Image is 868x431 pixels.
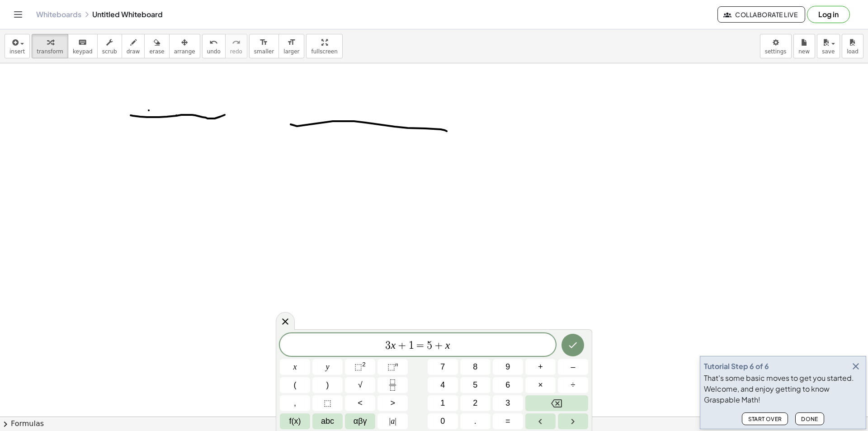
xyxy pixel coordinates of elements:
button: Functions [280,413,310,429]
span: = [414,340,427,351]
button: Done [561,334,584,356]
button: Backspace [525,395,588,411]
span: 3 [385,340,391,351]
span: smaller [254,48,274,55]
span: = [505,415,510,427]
button: 2 [460,395,491,411]
button: transform [32,34,68,58]
button: draw [122,34,145,58]
span: 3 [505,397,510,409]
span: 5 [427,340,432,351]
span: settings [765,48,787,55]
span: √ [358,379,363,391]
span: + [396,340,409,351]
span: 2 [473,397,477,409]
button: 3 [493,395,523,411]
button: load [842,34,863,58]
span: load [847,48,859,55]
span: insert [9,48,25,55]
i: keyboard [78,37,87,48]
button: . [460,413,491,429]
span: x [293,361,297,373]
button: Start Over [742,412,788,425]
button: redoredo [225,34,247,58]
button: Done [795,412,824,425]
a: Whiteboards [36,10,81,19]
span: > [390,397,395,409]
button: save [817,34,840,58]
button: Collaborate Live [717,6,805,23]
i: format_size [259,37,268,48]
span: abc [321,415,334,427]
span: ) [326,379,329,391]
span: redo [230,48,242,55]
button: format_sizelarger [278,34,304,58]
button: 8 [460,359,491,375]
button: Superscript [377,359,408,375]
span: 6 [505,379,510,391]
i: undo [209,37,218,48]
button: settings [760,34,792,58]
button: Absolute value [377,413,408,429]
span: , [294,397,296,409]
span: . [474,415,476,427]
span: new [798,48,810,55]
span: scrub [102,48,117,55]
button: 9 [493,359,523,375]
button: Greater than [377,395,408,411]
span: 5 [473,379,477,391]
span: keypad [73,48,93,55]
button: Right arrow [558,413,588,429]
span: erase [149,48,164,55]
button: arrange [169,34,200,58]
span: < [358,397,363,409]
span: 0 [440,415,445,427]
span: draw [127,48,140,55]
button: fullscreen [306,34,342,58]
span: ⬚ [387,362,395,371]
span: × [538,379,543,391]
button: Squared [345,359,375,375]
span: undo [207,48,221,55]
span: save [822,48,835,55]
button: 6 [493,377,523,393]
span: + [432,340,445,351]
span: 1 [440,397,445,409]
button: Greek alphabet [345,413,375,429]
button: , [280,395,310,411]
div: Tutorial Step 6 of 6 [704,361,769,372]
span: αβγ [354,415,367,427]
span: 9 [505,361,510,373]
button: x [280,359,310,375]
span: Start Over [748,416,782,422]
span: arrange [174,48,195,55]
i: redo [232,37,241,48]
button: keyboardkeypad [68,34,98,58]
span: 8 [473,361,477,373]
button: Placeholder [312,395,343,411]
span: + [538,361,543,373]
button: 0 [428,413,458,429]
button: 4 [428,377,458,393]
button: Plus [525,359,556,375]
span: 1 [409,340,414,351]
sup: n [395,361,398,368]
var: x [391,339,396,351]
span: a [389,415,396,427]
button: new [793,34,815,58]
button: Alphabet [312,413,343,429]
span: | [395,417,396,426]
div: That's some basic moves to get you started. Welcome, and enjoy getting to know Graspable Math! [704,373,862,405]
button: 1 [428,395,458,411]
button: Log in [807,6,850,23]
button: Divide [558,377,588,393]
button: y [312,359,343,375]
span: ( [294,379,297,391]
span: ⬚ [324,397,331,409]
button: Minus [558,359,588,375]
button: 7 [428,359,458,375]
var: x [445,339,450,351]
span: 7 [440,361,445,373]
span: fullscreen [311,48,337,55]
span: f(x) [289,415,301,427]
